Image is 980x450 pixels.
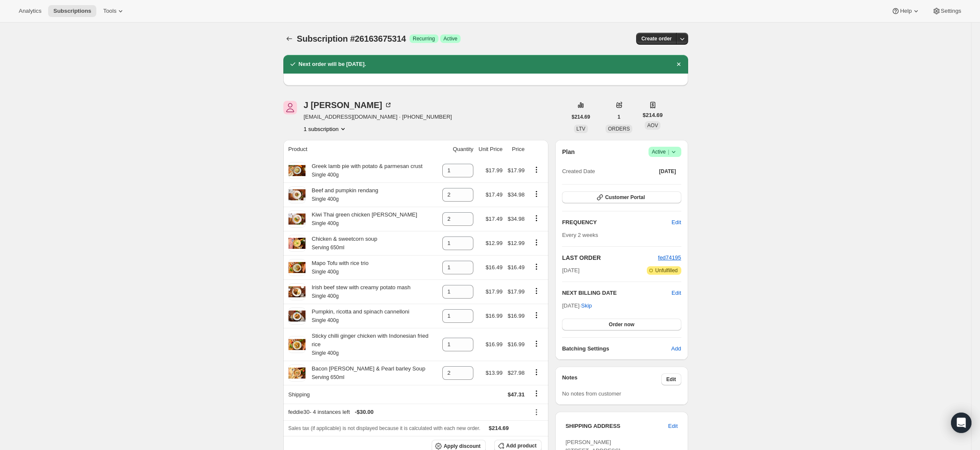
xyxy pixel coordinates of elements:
[486,191,503,198] span: $17.49
[312,196,339,202] small: Single 400g
[312,350,339,356] small: Single 400g
[562,191,681,203] button: Customer Portal
[641,35,672,42] span: Create order
[507,313,525,319] span: $16.99
[486,288,503,295] span: $17.99
[306,365,426,382] div: Bacon [PERSON_NAME] & Pearl barley Soup
[658,253,681,262] button: fed74195
[652,148,678,156] span: Active
[562,232,598,238] span: Every 2 weeks
[486,313,503,319] span: $16.99
[306,283,411,300] div: Irish beef stew with creamy potato mash
[505,140,527,159] th: Price
[304,101,392,109] div: J [PERSON_NAME]
[312,374,345,380] small: Serving 650ml
[312,245,345,251] small: Serving 650ml
[486,167,503,174] span: $17.99
[507,370,525,376] span: $27.98
[48,5,96,17] button: Subscriptions
[444,443,481,450] span: Apply discount
[530,339,543,348] button: Product actions
[476,140,505,159] th: Unit Price
[306,162,423,179] div: Greek lamb pie with potato & parmesan crust
[576,126,585,132] span: LTV
[312,269,339,275] small: Single 400g
[647,122,658,128] span: AOV
[283,140,440,159] th: Product
[666,342,686,356] button: Add
[486,264,503,271] span: $16.49
[355,408,374,416] span: - $30.00
[562,345,671,353] h6: Batching Settings
[941,8,961,14] span: Settings
[658,254,681,261] a: fed74195
[643,111,663,120] span: $214.69
[312,317,339,323] small: Single 400g
[655,267,678,274] span: Unfulfilled
[668,148,669,155] span: |
[661,373,681,385] button: Edit
[612,111,625,123] button: 1
[306,186,378,203] div: Beef and pumpkin rendang
[886,5,925,17] button: Help
[672,289,681,297] button: Edit
[609,321,634,328] span: Order now
[288,425,481,431] span: Sales tax (if applicable) is not displayed because it is calculated with each new order.
[507,191,525,198] span: $34.98
[530,262,543,271] button: Product actions
[581,302,592,310] span: Skip
[507,288,525,295] span: $17.99
[654,165,681,177] button: [DATE]
[283,33,295,45] button: Subscriptions
[951,413,971,433] div: Open Intercom Messenger
[562,319,681,330] button: Order now
[312,220,339,226] small: Single 400g
[486,240,503,246] span: $12.99
[530,367,543,377] button: Product actions
[608,126,630,132] span: ORDERS
[489,425,509,431] span: $214.69
[506,442,536,449] span: Add product
[19,8,41,14] span: Analytics
[672,218,681,227] span: Edit
[306,235,378,252] div: Chicken & sweetcorn soup
[299,60,366,68] h2: Next order will be [DATE].
[562,218,672,227] h2: FREQUENCY
[103,8,116,14] span: Tools
[312,293,339,299] small: Single 400g
[562,373,661,385] h3: Notes
[507,264,525,271] span: $16.49
[562,167,595,176] span: Created Date
[666,376,676,383] span: Edit
[927,5,966,17] button: Settings
[486,341,503,347] span: $16.99
[562,302,592,309] span: [DATE] ·
[659,168,676,175] span: [DATE]
[671,345,681,353] span: Add
[306,332,438,357] div: Sticky chilli ginger chicken with Indonesian fried rice
[673,58,685,70] button: Dismiss notification
[530,310,543,320] button: Product actions
[507,391,525,398] span: $47.31
[530,286,543,296] button: Product actions
[668,422,677,430] span: Edit
[636,33,677,45] button: Create order
[562,148,575,156] h2: Plan
[486,370,503,376] span: $13.99
[562,253,658,262] h2: LAST ORDER
[576,299,597,313] button: Skip
[900,8,911,14] span: Help
[572,114,590,120] span: $214.69
[562,289,672,297] h2: NEXT BILLING DATE
[306,211,418,228] div: Kiwi Thai green chicken [PERSON_NAME]
[565,422,668,430] h3: SHIPPING ADDRESS
[530,389,543,398] button: Shipping actions
[297,34,406,43] span: Subscription #26163675314
[507,167,525,174] span: $17.99
[440,140,476,159] th: Quantity
[666,216,686,229] button: Edit
[283,385,440,404] th: Shipping
[507,216,525,222] span: $34.98
[14,5,46,17] button: Analytics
